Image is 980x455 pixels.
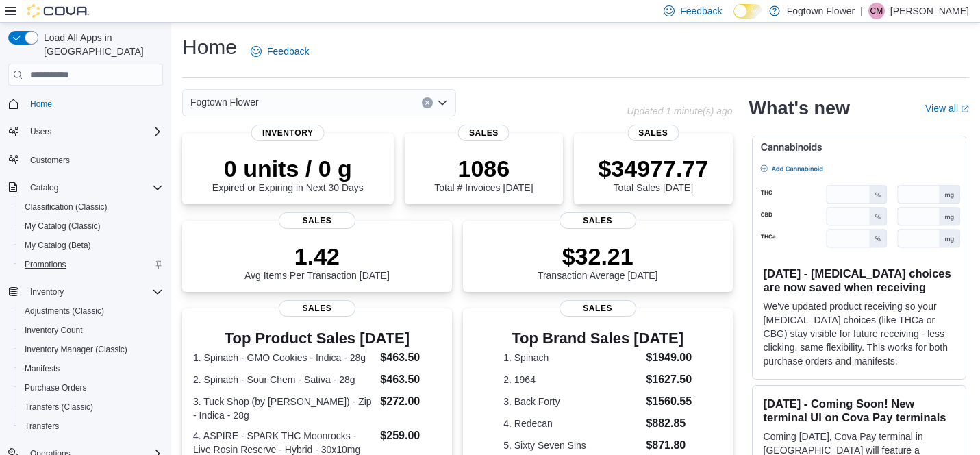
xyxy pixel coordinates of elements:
[19,322,88,339] a: Inventory Count
[646,371,692,388] dd: $1627.50
[764,267,955,294] h3: [DATE] - [MEDICAL_DATA] choices are now saved when receiving
[244,243,390,281] div: Avg Items Per Transaction [DATE]
[19,399,99,415] a: Transfers (Classic)
[14,359,168,378] button: Manifests
[30,182,58,193] span: Catalog
[193,395,375,422] dt: 3. Tuck Shop (by [PERSON_NAME]) - Zip - Indica - 28g
[380,393,440,410] dd: $272.00
[25,382,87,393] span: Purchase Orders
[733,4,762,19] input: Dark Mode
[646,349,692,366] dd: $1949.00
[380,428,440,444] dd: $259.00
[961,105,969,113] svg: External link
[25,123,57,140] button: Users
[437,97,448,108] button: Open list of options
[733,19,734,19] span: Dark Mode
[380,371,440,388] dd: $463.50
[25,151,163,168] span: Customers
[30,155,70,166] span: Customers
[251,125,325,141] span: Inventory
[279,212,355,229] span: Sales
[19,360,163,377] span: Manifests
[25,240,91,251] span: My Catalog (Beta)
[212,155,364,193] div: Expired or Expiring in Next 30 Days
[749,97,850,119] h2: What's new
[503,417,640,430] dt: 4. Redecan
[503,330,692,347] h3: Top Brand Sales [DATE]
[3,149,168,169] button: Customers
[27,4,89,18] img: Cova
[3,122,168,141] button: Users
[25,96,58,112] a: Home
[19,237,97,254] a: My Catalog (Beta)
[538,243,658,281] div: Transaction Average [DATE]
[503,439,640,452] dt: 5. Sixty Seven Sins
[19,237,163,254] span: My Catalog (Beta)
[212,155,364,182] p: 0 units / 0 g
[434,155,533,193] div: Total # Invoices [DATE]
[279,300,355,317] span: Sales
[14,197,168,217] button: Classification (Classic)
[25,306,104,317] span: Adjustments (Classic)
[25,363,60,374] span: Manifests
[560,212,636,229] span: Sales
[19,199,163,215] span: Classification (Classic)
[19,418,64,434] a: Transfers
[860,3,863,19] p: |
[3,94,168,114] button: Home
[870,3,883,19] span: CM
[25,284,69,300] button: Inventory
[764,397,955,424] h3: [DATE] - Coming Soon! New terminal UI on Cova Pay terminals
[19,218,106,234] a: My Catalog (Classic)
[14,217,168,236] button: My Catalog (Classic)
[19,322,163,339] span: Inventory Count
[787,3,855,19] p: Fogtown Flower
[434,155,533,182] p: 1086
[25,180,163,196] span: Catalog
[19,303,110,319] a: Adjustments (Classic)
[14,340,168,359] button: Inventory Manager (Classic)
[458,125,510,141] span: Sales
[14,302,168,321] button: Adjustments (Classic)
[19,399,163,415] span: Transfers (Classic)
[193,351,375,365] dt: 1. Spinach - GMO Cookies - Indica - 28g
[25,325,83,336] span: Inventory Count
[868,3,885,19] div: Cameron McCrae
[25,259,66,270] span: Promotions
[14,321,168,340] button: Inventory Count
[245,38,314,65] a: Feedback
[25,152,75,169] a: Customers
[680,4,722,18] span: Feedback
[182,34,237,61] h1: Home
[14,378,168,397] button: Purchase Orders
[560,300,636,317] span: Sales
[190,94,259,110] span: Fogtown Flower
[25,123,163,140] span: Users
[3,178,168,197] button: Catalog
[19,256,72,273] a: Promotions
[380,349,440,366] dd: $463.50
[19,303,163,319] span: Adjustments (Classic)
[244,243,390,270] p: 1.42
[503,373,640,386] dt: 2. 1964
[30,126,51,137] span: Users
[14,417,168,436] button: Transfers
[30,99,52,110] span: Home
[25,221,101,232] span: My Catalog (Classic)
[503,351,640,365] dt: 1. Spinach
[14,397,168,417] button: Transfers (Classic)
[25,421,59,432] span: Transfers
[30,286,64,297] span: Inventory
[25,284,163,300] span: Inventory
[627,125,679,141] span: Sales
[19,256,163,273] span: Promotions
[422,97,433,108] button: Clear input
[764,299,955,368] p: We've updated product receiving so your [MEDICAL_DATA] choices (like THCa or CBG) stay visible fo...
[19,218,163,234] span: My Catalog (Classic)
[19,341,133,358] a: Inventory Manager (Classic)
[193,373,375,386] dt: 2. Spinach - Sour Chem - Sativa - 28g
[25,201,108,212] span: Classification (Classic)
[19,380,163,396] span: Purchase Orders
[890,3,969,19] p: [PERSON_NAME]
[14,255,168,274] button: Promotions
